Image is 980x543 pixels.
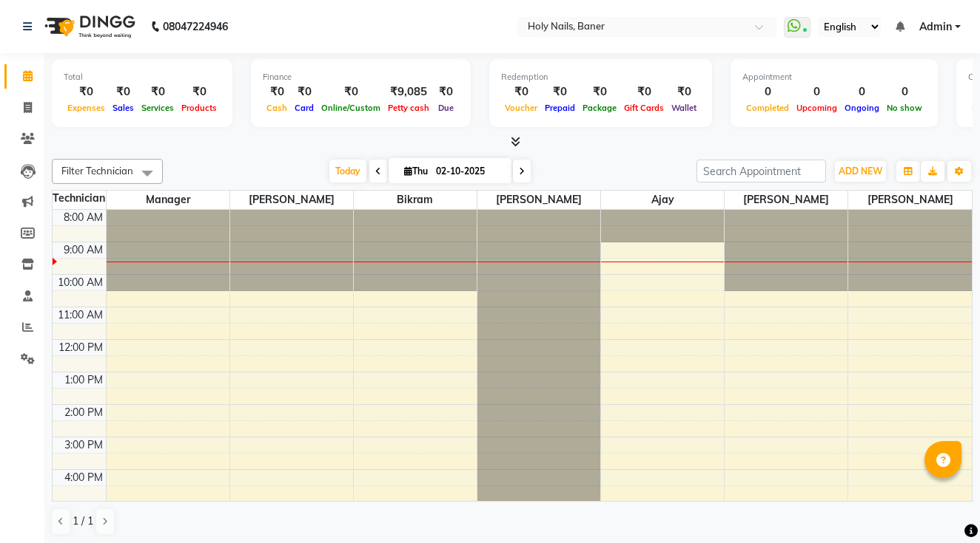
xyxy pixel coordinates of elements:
button: ADD NEW [835,161,886,182]
div: ₹0 [263,83,291,100]
div: ₹0 [541,83,579,100]
span: [PERSON_NAME] [230,191,353,209]
div: ₹0 [109,83,138,100]
span: Petty cash [384,103,433,113]
span: Thu [400,165,432,177]
div: ₹0 [178,83,221,100]
span: Ajay [601,191,724,209]
span: Upcoming [793,103,841,113]
div: 1:00 PM [61,372,106,388]
span: [PERSON_NAME] [848,191,972,209]
span: Services [138,103,178,113]
div: ₹0 [64,83,109,100]
div: ₹0 [620,83,668,100]
span: Products [178,103,221,113]
div: ₹0 [668,83,700,100]
div: ₹0 [138,83,178,100]
span: Today [329,160,366,182]
b: 08047224946 [163,6,228,47]
input: 2025-10-02 [432,160,506,182]
span: Expenses [64,103,109,113]
div: 11:00 AM [55,307,106,323]
span: Manager [107,191,229,209]
div: 8:00 AM [61,210,106,225]
div: ₹9,085 [384,83,433,100]
span: Ongoing [841,103,883,113]
div: Total [64,71,221,83]
span: Voucher [501,103,541,113]
div: Technician [53,191,106,206]
span: Filter Technician [61,165,133,177]
div: ₹0 [433,83,459,100]
div: 0 [883,83,926,100]
span: Online/Custom [318,103,384,113]
div: 3:00 PM [61,437,106,453]
span: 1 / 1 [73,513,93,529]
div: 4:00 PM [61,470,106,485]
span: Completed [742,103,793,113]
span: Package [579,103,620,113]
div: Finance [263,71,459,83]
iframe: chat widget [918,484,965,528]
div: Redemption [501,71,700,83]
div: 0 [841,83,883,100]
span: Prepaid [541,103,579,113]
div: 0 [742,83,793,100]
span: Due [434,103,457,113]
div: ₹0 [318,83,384,100]
span: No show [883,103,926,113]
img: logo [38,6,139,47]
div: 10:00 AM [55,275,106,290]
div: 12:00 PM [56,340,106,355]
span: Wallet [668,103,700,113]
span: [PERSON_NAME] [477,191,600,209]
span: Cash [263,103,291,113]
input: Search Appointment [697,160,826,182]
span: [PERSON_NAME] [725,191,848,209]
div: Appointment [742,71,926,83]
div: 9:00 AM [61,242,106,258]
span: ADD NEW [839,165,882,177]
div: ₹0 [579,83,620,100]
div: ₹0 [291,83,318,100]
span: Admin [919,19,952,35]
span: Bikram [354,191,477,209]
span: Card [291,103,318,113]
div: 2:00 PM [61,405,106,420]
span: Sales [109,103,138,113]
div: ₹0 [501,83,541,100]
div: 0 [793,83,841,100]
span: Gift Cards [620,103,668,113]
